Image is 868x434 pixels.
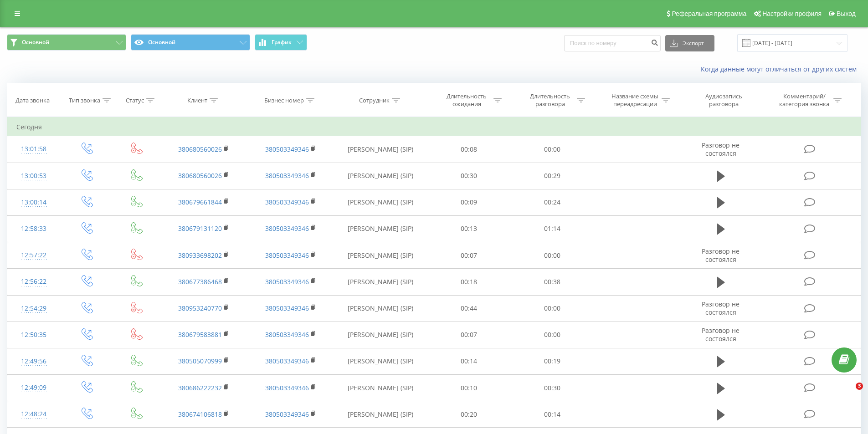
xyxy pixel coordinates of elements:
input: Поиск по номеру [564,35,661,51]
div: 12:49:56 [16,352,51,370]
a: 380503349346 [265,383,309,392]
span: График [272,39,292,46]
div: 13:01:58 [16,140,51,158]
a: 380933698202 [178,251,222,260]
div: 13:00:14 [16,194,51,211]
div: 12:56:22 [16,273,51,291]
td: 00:00 [511,322,594,348]
td: 00:14 [427,348,511,374]
a: 380503349346 [265,145,309,153]
a: 380503349346 [265,251,309,260]
div: Клиент [187,97,207,104]
span: Разговор не состоялся [702,141,740,158]
td: [PERSON_NAME] (SIP) [334,215,427,242]
td: 00:30 [511,375,594,401]
a: 380503349346 [265,171,309,180]
td: [PERSON_NAME] (SIP) [334,295,427,322]
div: 12:58:33 [16,220,51,238]
a: 380503349346 [265,330,309,339]
div: 12:50:35 [16,326,51,344]
td: 00:00 [511,295,594,322]
span: Реферальная программа [672,10,746,17]
a: 380686222232 [178,383,222,392]
a: 380503349346 [265,357,309,365]
div: 12:57:22 [16,246,51,264]
span: Выход [837,10,856,17]
td: 00:20 [427,401,511,428]
a: 380953240770 [178,304,222,312]
span: Разговор не состоялся [702,326,740,343]
td: 00:00 [511,136,594,163]
td: 00:30 [427,163,511,189]
a: 380680560026 [178,145,222,153]
td: 00:38 [511,269,594,295]
iframe: Intercom live chat [837,383,859,404]
td: 00:29 [511,163,594,189]
td: [PERSON_NAME] (SIP) [334,163,427,189]
div: 12:48:24 [16,405,51,423]
td: 00:07 [427,242,511,269]
td: 00:08 [427,136,511,163]
td: Сегодня [7,118,861,136]
div: Комментарий/категория звонка [778,92,831,108]
td: 00:09 [427,189,511,215]
div: Тип звонка [69,97,100,104]
td: 00:19 [511,348,594,374]
td: 00:10 [427,375,511,401]
td: 00:14 [511,401,594,428]
div: Статус [126,97,144,104]
span: Разговор не состоялся [702,247,740,264]
div: Название схемы переадресации [611,92,659,108]
a: 380679131120 [178,224,222,233]
td: 01:14 [511,215,594,242]
button: Основной [131,34,250,51]
div: Сотрудник [359,97,390,104]
span: Основной [22,39,49,46]
span: Разговор не состоялся [702,300,740,317]
div: 13:00:53 [16,167,51,185]
td: [PERSON_NAME] (SIP) [334,322,427,348]
td: [PERSON_NAME] (SIP) [334,375,427,401]
td: [PERSON_NAME] (SIP) [334,189,427,215]
a: 380679661844 [178,198,222,206]
a: Когда данные могут отличаться от других систем [701,65,861,73]
button: Основной [7,34,126,51]
td: 00:18 [427,269,511,295]
td: 00:44 [427,295,511,322]
a: 380679583881 [178,330,222,339]
a: 380503349346 [265,304,309,312]
div: Дата звонка [15,97,50,104]
td: [PERSON_NAME] (SIP) [334,269,427,295]
a: 380680560026 [178,171,222,180]
span: Настройки профиля [762,10,822,17]
td: 00:07 [427,322,511,348]
td: [PERSON_NAME] (SIP) [334,136,427,163]
span: 3 [856,383,863,390]
td: [PERSON_NAME] (SIP) [334,242,427,269]
a: 380677386468 [178,277,222,286]
a: 380505070999 [178,357,222,365]
div: 12:49:09 [16,379,51,397]
div: Длительность ожидания [442,92,491,108]
button: Экспорт [665,35,714,51]
td: 00:13 [427,215,511,242]
td: 00:00 [511,242,594,269]
a: 380503349346 [265,410,309,419]
td: [PERSON_NAME] (SIP) [334,401,427,428]
td: [PERSON_NAME] (SIP) [334,348,427,374]
td: 00:24 [511,189,594,215]
div: Бизнес номер [264,97,304,104]
div: 12:54:29 [16,300,51,317]
a: 380503349346 [265,198,309,206]
button: График [255,34,307,51]
a: 380503349346 [265,224,309,233]
a: 380503349346 [265,277,309,286]
div: Длительность разговора [526,92,575,108]
a: 380674106818 [178,410,222,419]
div: Аудиозапись разговора [694,92,753,108]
